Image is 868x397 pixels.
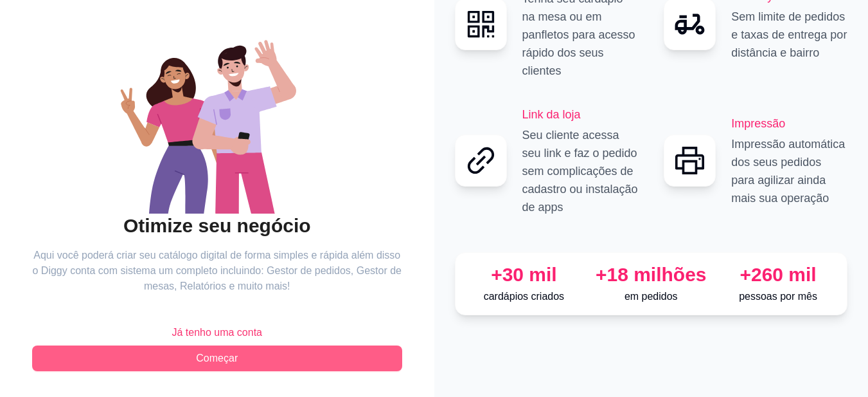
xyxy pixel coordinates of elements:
[32,346,402,371] button: Começar
[592,263,709,286] div: +18 milhões
[32,320,402,346] button: Já tenho uma conta
[720,289,837,304] p: pessoas por mês
[731,8,847,62] p: Sem limite de pedidos e taxas de entrega por distância e bairro
[720,263,837,286] div: +260 mil
[731,115,847,133] h2: Impressão
[466,263,583,286] div: +30 mil
[731,135,847,207] p: Impressão automática dos seus pedidos para agilizar ainda mais sua operação
[32,21,402,214] div: animation
[466,289,583,304] p: cardápios criados
[592,289,709,304] p: em pedidos
[32,248,402,294] article: Aqui você poderá criar seu catálogo digital de forma simples e rápida além disso o Diggy conta co...
[196,351,238,366] span: Começar
[32,214,402,238] h2: Otimize seu negócio
[172,325,262,340] span: Já tenho uma conta
[522,126,639,216] p: Seu cliente acessa seu link e faz o pedido sem complicações de cadastro ou instalação de apps
[522,106,639,124] h2: Link da loja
